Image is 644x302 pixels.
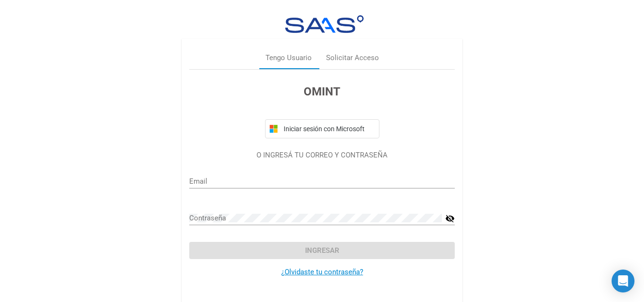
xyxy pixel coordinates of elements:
[326,52,379,63] div: Solicitar Acceso
[282,125,375,133] span: Iniciar sesión con Microsoft
[265,119,379,138] button: Iniciar sesión con Microsoft
[189,83,455,100] h3: OMINT
[281,268,363,276] a: ¿Olvidaste tu contraseña?
[266,52,312,63] div: Tengo Usuario
[445,213,455,224] mat-icon: visibility_off
[612,270,634,292] div: Open Intercom Messenger
[189,150,455,161] p: O INGRESÁ TU CORREO Y CONTRASEÑA
[305,246,339,255] span: Ingresar
[189,242,455,259] button: Ingresar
